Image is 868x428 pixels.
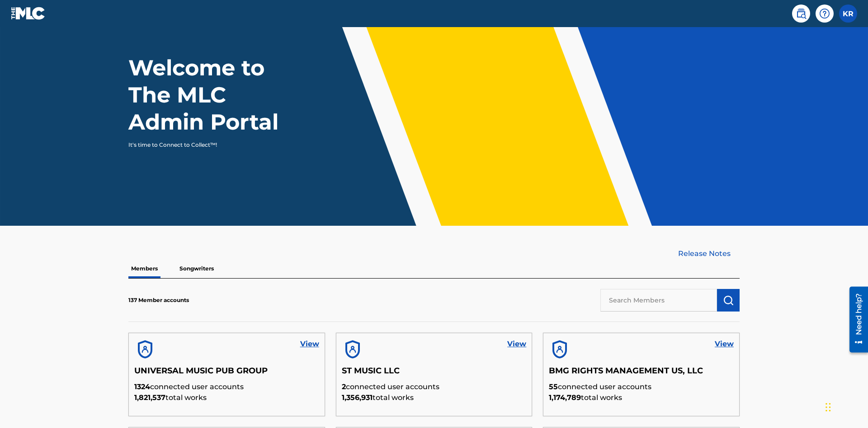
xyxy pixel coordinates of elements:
p: total works [342,392,527,403]
iframe: Resource Center [843,283,868,357]
span: 1,356,931 [342,393,373,402]
p: total works [134,392,319,403]
img: MLC Logo [11,7,46,20]
a: Release Notes [678,248,740,259]
span: 2 [342,382,346,391]
h5: ST MUSIC LLC [342,366,527,381]
p: connected user accounts [134,381,319,392]
span: 1,821,537 [134,393,165,402]
a: Public Search [792,5,810,23]
h1: Welcome to The MLC Admin Portal [128,54,297,135]
p: total works [549,392,734,403]
iframe: Chat Widget [823,385,868,428]
img: account [342,339,363,360]
a: View [300,339,319,349]
img: account [134,339,156,360]
div: User Menu [839,5,857,23]
p: connected user accounts [342,381,527,392]
p: 137 Member accounts [128,296,189,304]
img: search [796,8,807,19]
p: It's time to Connect to Collect™! [128,141,285,149]
span: 55 [549,382,558,391]
div: Drag [826,394,831,421]
input: Search Members [600,289,717,312]
span: 1,174,789 [549,393,581,402]
p: Songwriters [177,259,217,278]
h5: BMG RIGHTS MANAGEMENT US, LLC [549,366,734,381]
a: View [715,339,734,349]
h5: UNIVERSAL MUSIC PUB GROUP [134,366,319,381]
img: help [819,8,830,19]
a: View [507,339,526,349]
p: connected user accounts [549,381,734,392]
img: account [549,339,571,360]
img: Search Works [723,295,734,306]
div: Help [816,5,834,23]
span: 1324 [134,382,150,391]
p: Members [128,259,160,278]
